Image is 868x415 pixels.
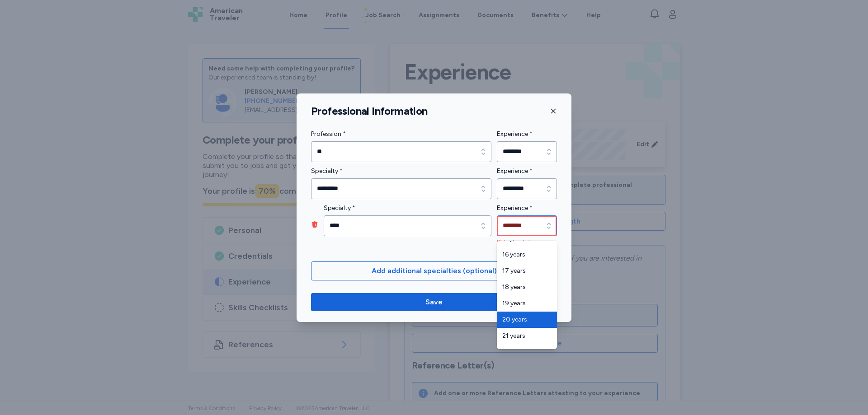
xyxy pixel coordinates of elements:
span: 21 years [502,331,541,340]
span: 18 years [502,283,541,292]
span: 20 years [502,315,541,324]
span: 19 years [502,299,541,308]
span: 16 years [502,250,541,259]
span: 22 years [502,348,541,357]
span: 17 years [502,266,541,275]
